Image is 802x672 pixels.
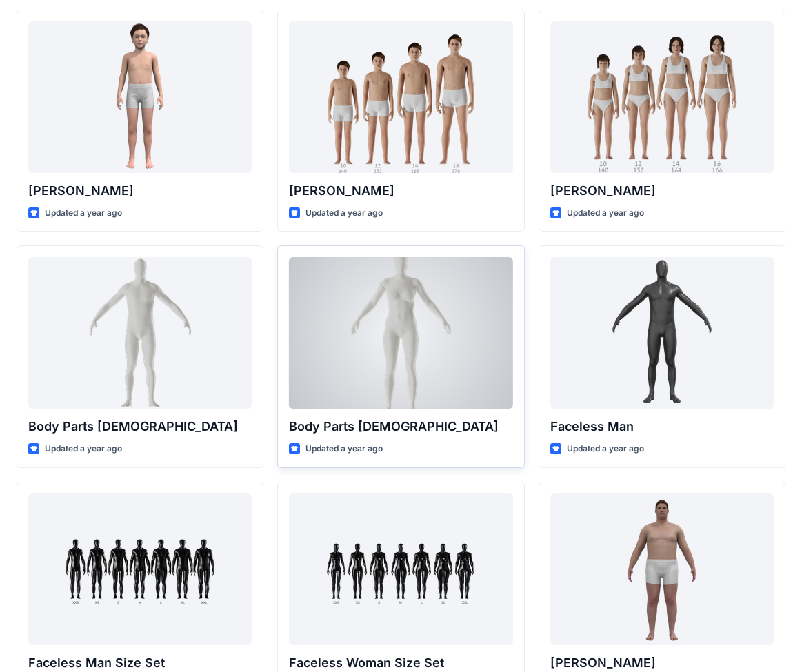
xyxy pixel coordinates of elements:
p: Updated a year ago [45,206,122,221]
a: Body Parts Male [28,257,252,409]
p: Faceless Man [550,417,774,436]
a: Faceless Man Size Set [28,493,252,645]
a: Faceless Woman Size Set [289,493,512,645]
p: Body Parts [DEMOGRAPHIC_DATA] [28,417,252,436]
p: Updated a year ago [305,442,383,456]
a: Body Parts Female [289,257,512,409]
p: [PERSON_NAME] [289,181,512,201]
a: Faceless Man [550,257,774,409]
p: Updated a year ago [305,206,383,221]
a: Brandon [289,21,512,173]
a: Emil [28,21,252,173]
a: Brenda [550,21,774,173]
p: Updated a year ago [567,206,644,221]
a: Joseph [550,493,774,645]
p: Updated a year ago [45,442,122,456]
p: Body Parts [DEMOGRAPHIC_DATA] [289,417,512,436]
p: [PERSON_NAME] [550,181,774,201]
p: Updated a year ago [567,442,644,456]
p: [PERSON_NAME] [28,181,252,201]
